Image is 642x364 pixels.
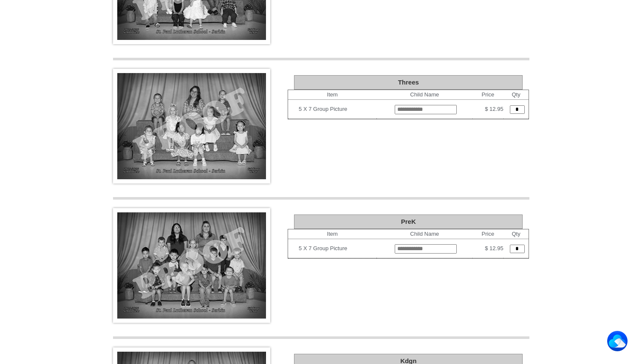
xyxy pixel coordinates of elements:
[472,239,503,258] td: $ 12.95
[376,229,472,239] th: Child Name
[376,90,472,100] th: Child Name
[472,229,503,239] th: Price
[288,229,376,239] th: Item
[288,90,376,100] th: Item
[299,242,376,255] td: 5 X 7 Group Picture
[472,100,503,119] td: $ 12.95
[294,75,523,90] div: Threes
[503,90,529,100] th: Qty
[472,90,503,100] th: Price
[113,208,270,323] img: PreK
[503,229,529,239] th: Qty
[294,214,523,229] div: PreK
[299,102,376,116] td: 5 X 7 Group Picture
[113,69,270,183] img: Threes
